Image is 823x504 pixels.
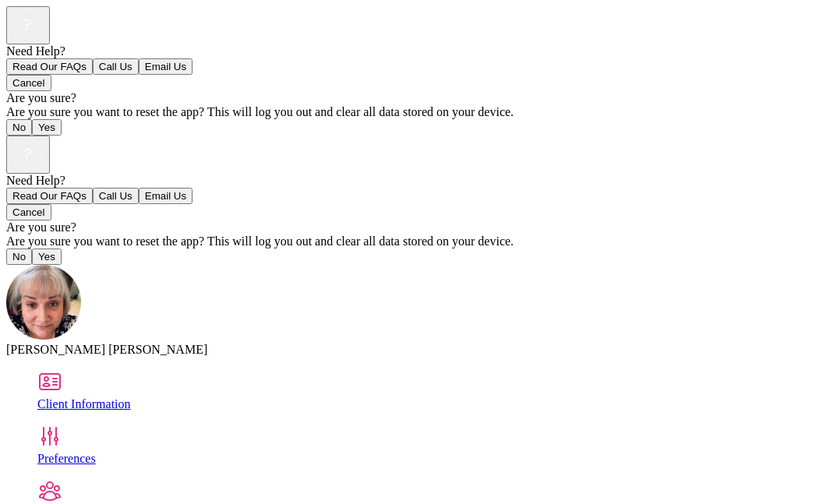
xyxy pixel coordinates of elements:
a: Client Information [37,369,817,411]
button: Yes [32,119,62,136]
a: Preferences [37,424,817,466]
button: Yes [32,248,62,265]
button: Read Our FAQs [6,188,93,204]
button: Call Us [93,58,139,75]
div: Are you sure you want to reset the app? This will log you out and clear all data stored on your d... [6,234,817,248]
button: Email Us [139,58,193,75]
div: Need Help? [6,174,817,188]
div: Are you sure? [6,91,817,105]
div: Client Information [37,397,817,411]
button: No [6,119,32,136]
button: Cancel [6,75,51,91]
img: avatar [6,265,81,340]
button: Read Our FAQs [6,58,93,75]
div: [PERSON_NAME] [PERSON_NAME] [6,343,817,357]
div: Preferences [37,452,817,466]
div: Are you sure you want to reset the app? This will log you out and clear all data stored on your d... [6,105,817,119]
button: No [6,248,32,265]
button: Cancel [6,204,51,220]
div: Are you sure? [6,220,817,234]
button: Call Us [93,188,139,204]
button: Email Us [139,188,193,204]
div: Need Help? [6,44,817,58]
